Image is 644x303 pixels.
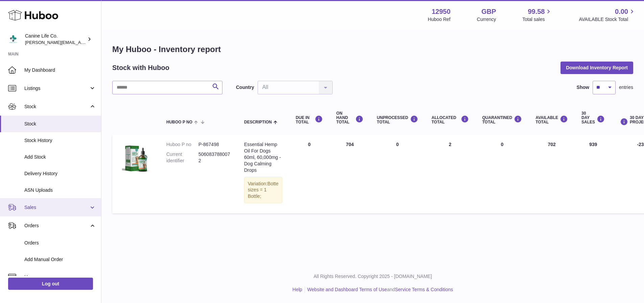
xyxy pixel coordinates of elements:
span: Orders [24,240,96,246]
dd: 5060837880072 [198,151,231,164]
a: Service Terms & Conditions [395,287,453,292]
span: Description [244,120,272,124]
td: 0 [370,135,425,213]
span: Delivery History [24,170,96,177]
span: entries [619,84,633,91]
li: and [305,286,453,293]
p: All Rights Reserved. Copyright 2025 - [DOMAIN_NAME] [107,273,639,280]
div: Currency [477,16,496,23]
div: UNPROCESSED Total [377,115,418,124]
dd: P-867498 [198,141,231,148]
span: Add Stock [24,154,96,160]
a: 99.58 Total sales [522,7,552,23]
img: product image [119,141,153,175]
span: Sales [24,204,89,211]
div: Variation: [244,177,282,204]
td: 0 [289,135,330,213]
span: Total sales [522,16,552,23]
strong: GBP [481,7,496,16]
span: 0 [501,142,503,147]
span: Orders [24,223,89,229]
span: ASN Uploads [24,187,96,193]
div: QUARANTINED Total [482,115,522,124]
span: My Dashboard [24,67,96,73]
div: ALLOCATED Total [432,115,469,124]
strong: 12950 [432,7,451,16]
td: 939 [575,135,612,213]
div: DUE IN TOTAL [296,115,323,124]
dt: Huboo P no [166,141,198,148]
td: 2 [425,135,476,213]
td: 702 [529,135,575,213]
td: 704 [330,135,370,213]
span: Stock History [24,137,96,144]
a: Log out [8,278,93,290]
span: Listings [24,85,89,92]
img: kevin@clsgltd.co.uk [8,34,18,44]
div: 30 DAY SALES [581,111,605,125]
span: Botte sizes = 1 Bottle; [248,181,279,199]
span: Add Manual Order [24,256,96,263]
span: AVAILABLE Stock Total [579,16,636,23]
div: Canine Life Co. [25,33,86,46]
span: Huboo P no [166,120,192,124]
div: AVAILABLE Total [535,115,568,124]
label: Country [236,84,254,91]
span: 0.00 [615,7,628,16]
button: Download Inventory Report [560,62,633,74]
div: ON HAND Total [336,111,363,125]
h2: Stock with Huboo [112,63,169,72]
a: Help [292,287,302,292]
h1: My Huboo - Inventory report [112,44,633,55]
span: 99.58 [528,7,545,16]
span: [PERSON_NAME][EMAIL_ADDRESS][DOMAIN_NAME] [25,40,136,45]
span: Usage [24,274,96,280]
a: Website and Dashboard Terms of Use [307,287,387,292]
div: Huboo Ref [428,16,451,23]
div: Essential Hemp Oil For Dogs 60ml, 60,000mg - Dog Calming Drops [244,141,282,173]
a: 0.00 AVAILABLE Stock Total [579,7,636,23]
span: Stock [24,121,96,127]
span: Stock [24,103,89,110]
label: Show [577,84,589,91]
dt: Current identifier [166,151,198,164]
